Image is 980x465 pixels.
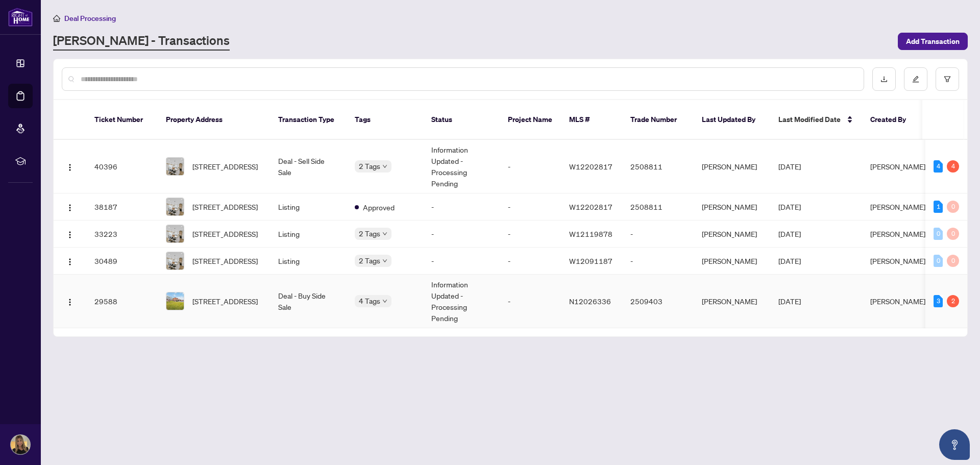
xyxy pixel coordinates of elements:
td: Deal - Sell Side Sale [270,140,347,193]
td: [PERSON_NAME] [694,248,770,275]
span: edit [912,76,919,83]
img: thumbnail-img [166,252,184,270]
td: - [500,140,561,193]
img: Logo [66,204,74,212]
span: down [382,231,387,236]
span: W12091187 [569,256,612,265]
div: 4 [947,160,959,173]
td: Information Updated - Processing Pending [423,140,500,193]
span: Deal Processing [64,14,116,23]
img: thumbnail-img [166,292,184,310]
span: N12026336 [569,297,611,306]
img: thumbnail-img [166,198,184,215]
span: Last Modified Date [778,114,841,125]
span: home [53,15,60,22]
td: - [500,193,561,221]
td: [PERSON_NAME] [694,193,770,221]
span: [STREET_ADDRESS] [192,228,258,239]
span: [DATE] [778,202,801,211]
td: 2508811 [622,140,694,193]
span: [PERSON_NAME] [870,297,925,306]
span: [DATE] [778,229,801,238]
th: Created By [862,100,923,140]
div: 0 [934,228,943,240]
button: Logo [62,199,78,215]
td: Listing [270,221,347,248]
span: download [880,76,888,83]
img: Profile Icon [11,435,30,454]
td: Listing [270,248,347,275]
span: 4 Tags [359,295,380,307]
th: Tags [347,100,423,140]
div: 0 [947,255,959,267]
div: 3 [934,295,943,307]
td: 30489 [86,248,158,275]
th: Ticket Number [86,100,158,140]
td: - [423,248,500,275]
td: 29588 [86,275,158,328]
img: logo [8,8,33,27]
th: Status [423,100,500,140]
img: Logo [66,298,74,306]
img: Logo [66,163,74,172]
span: [PERSON_NAME] [870,229,925,238]
td: Information Updated - Processing Pending [423,275,500,328]
span: W12119878 [569,229,612,238]
span: [DATE] [778,297,801,306]
span: down [382,299,387,304]
td: [PERSON_NAME] [694,140,770,193]
td: - [500,275,561,328]
img: thumbnail-img [166,225,184,242]
th: MLS # [561,100,622,140]
div: 4 [934,160,943,173]
div: 1 [934,201,943,213]
span: [PERSON_NAME] [870,256,925,265]
td: 2509403 [622,275,694,328]
td: - [423,193,500,221]
th: Property Address [158,100,270,140]
span: [DATE] [778,162,801,171]
td: 33223 [86,221,158,248]
div: 0 [947,228,959,240]
span: [STREET_ADDRESS] [192,296,258,307]
span: down [382,258,387,263]
span: W12202817 [569,202,612,211]
td: [PERSON_NAME] [694,275,770,328]
button: Logo [62,158,78,175]
button: Logo [62,253,78,269]
img: Logo [66,258,74,266]
td: - [500,248,561,275]
button: Open asap [939,429,970,460]
span: [STREET_ADDRESS] [192,201,258,212]
th: Trade Number [622,100,694,140]
img: thumbnail-img [166,158,184,175]
button: filter [936,67,959,91]
span: [DATE] [778,256,801,265]
td: Listing [270,193,347,221]
td: - [622,221,694,248]
button: Logo [62,226,78,242]
td: Deal - Buy Side Sale [270,275,347,328]
span: Add Transaction [906,33,960,50]
button: edit [904,67,927,91]
th: Project Name [500,100,561,140]
span: [STREET_ADDRESS] [192,255,258,266]
button: Logo [62,293,78,309]
td: 40396 [86,140,158,193]
td: - [500,221,561,248]
span: filter [944,76,951,83]
span: down [382,164,387,169]
span: Approved [363,202,395,213]
span: 2 Tags [359,228,380,239]
span: 2 Tags [359,255,380,266]
td: - [622,248,694,275]
button: Add Transaction [898,33,968,50]
th: Last Modified Date [770,100,862,140]
div: 0 [947,201,959,213]
span: [PERSON_NAME] [870,202,925,211]
button: download [872,67,896,91]
span: W12202817 [569,162,612,171]
td: - [423,221,500,248]
span: 2 Tags [359,160,380,172]
span: [PERSON_NAME] [870,162,925,171]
